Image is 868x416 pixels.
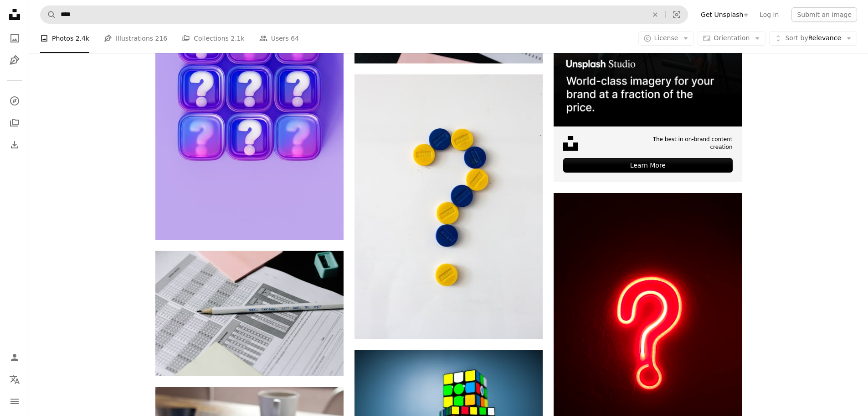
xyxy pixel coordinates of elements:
span: 64 [291,33,299,43]
button: Orientation [698,31,765,46]
span: Sort by [785,34,808,42]
a: Users 64 [259,24,299,53]
a: Illustrations 216 [104,24,167,53]
button: Visual search [666,6,688,23]
a: Explore [5,92,24,110]
a: Download History [5,136,24,154]
button: Sort byRelevance [769,31,857,46]
span: 2.1k [231,33,244,43]
span: Orientation [714,34,750,42]
span: 216 [155,33,168,43]
a: Collections 2.1k [182,24,244,53]
a: Log in [754,7,784,22]
a: Get Unsplash+ [695,7,754,22]
span: The best in on-brand content creation [629,136,732,151]
form: Find visuals sitewide [40,5,688,24]
div: Learn More [563,158,732,173]
span: License [654,34,678,42]
a: gray and white click pen on white printer paper [155,309,344,317]
a: red letters neon light [554,315,742,323]
a: Collections [5,114,24,132]
a: Photos [5,29,24,47]
a: Log in / Sign up [5,348,24,367]
a: a bunch of question marks on a purple background [155,84,344,93]
button: Clear [645,6,665,23]
a: a group of colorful balls [354,202,543,211]
button: Language [5,370,24,389]
img: gray and white click pen on white printer paper [155,251,344,376]
a: Illustrations [5,51,24,69]
img: file-1631678316303-ed18b8b5cb9cimage [563,136,578,151]
button: Submit an image [791,7,857,22]
button: License [638,31,694,46]
button: Menu [5,392,24,411]
span: Relevance [785,34,841,43]
button: Search Unsplash [41,6,56,23]
a: Home — Unsplash [5,5,24,26]
img: a group of colorful balls [354,74,543,339]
